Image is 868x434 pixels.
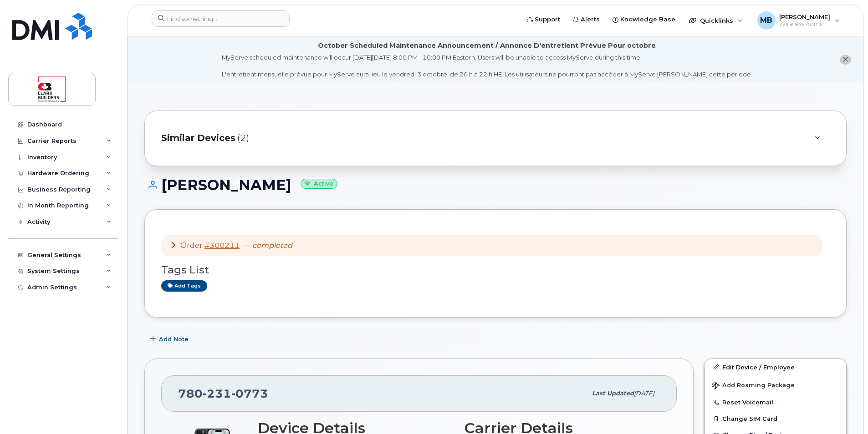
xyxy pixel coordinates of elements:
[144,177,847,193] h1: [PERSON_NAME]
[161,280,207,292] a: Add tags
[161,131,235,145] span: Similar Devices
[144,331,196,348] button: Add Note
[705,359,846,375] a: Edit Device / Employee
[252,241,292,250] em: completed
[203,387,231,400] span: 231
[161,264,830,276] h3: Tags List
[301,179,337,189] small: Active
[178,387,268,400] span: 780
[180,241,203,250] span: Order
[840,55,851,65] button: close notification
[204,241,240,250] a: #300211
[634,390,654,397] span: [DATE]
[159,335,189,343] span: Add Note
[222,53,752,79] div: MyServe scheduled maintenance will occur [DATE][DATE] 8:00 PM - 10:00 PM Eastern. Users will be u...
[243,241,292,250] span: —
[318,41,656,50] div: October Scheduled Maintenance Announcement / Annonce D'entretient Prévue Pour octobre
[828,394,861,427] iframe: Messenger Launcher
[231,387,268,400] span: 0773
[592,390,634,397] span: Last updated
[705,375,846,394] button: Add Roaming Package
[705,394,846,410] button: Reset Voicemail
[705,410,846,427] button: Change SIM Card
[237,131,249,145] span: (2)
[712,382,795,390] span: Add Roaming Package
